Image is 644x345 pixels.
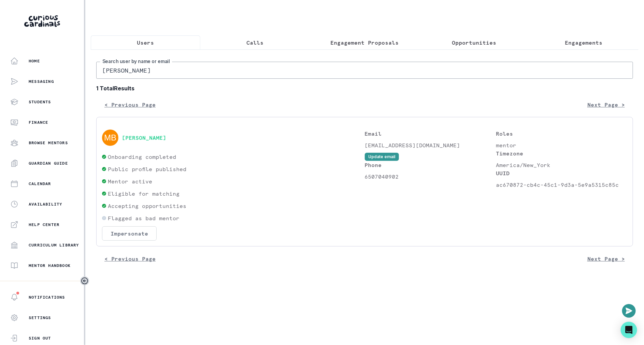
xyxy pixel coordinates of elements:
p: Timezone [496,149,627,157]
button: Impersonate [102,226,157,241]
p: Settings [29,315,51,320]
img: Curious Cardinals Logo [24,15,60,27]
p: Engagement Proposals [331,39,399,47]
p: Messaging [29,79,54,84]
p: Notifications [29,295,65,300]
p: mentor [496,141,627,149]
p: Guardian Guide [29,161,68,166]
p: Sign Out [29,335,51,341]
p: Engagements [565,39,603,47]
p: Email [365,130,496,138]
p: Home [29,58,40,64]
p: Curriculum Library [29,242,79,248]
p: Help Center [29,222,59,227]
p: Students [29,99,51,105]
p: Calendar [29,181,51,186]
p: Onboarding completed [108,153,176,161]
button: Toggle sidebar [80,276,89,285]
p: Calls [247,39,264,47]
div: Open Intercom Messenger [621,322,637,338]
p: Flagged as bad mentor [108,214,180,222]
p: Phone [365,161,496,169]
img: svg [102,130,118,146]
button: Open or close messaging widget [622,304,636,318]
button: < Previous Page [96,98,164,111]
button: [PERSON_NAME] [122,134,166,141]
p: Availability [29,201,62,207]
p: America/New_York [496,161,627,169]
p: Opportunities [452,39,497,47]
p: 6507040902 [365,172,496,181]
p: Accepting opportunities [108,202,186,210]
p: Users [137,39,154,47]
b: 1 Total Results [96,84,633,92]
p: ac670872-cb4c-45c1-9d3a-5e9a5315c85c [496,181,627,189]
p: Eligible for matching [108,190,180,198]
p: Public profile published [108,165,186,173]
p: Mentor active [108,177,152,185]
p: Mentor Handbook [29,263,71,268]
p: UUID [496,169,627,177]
p: Browse Mentors [29,140,68,146]
p: Roles [496,130,627,138]
button: Next Page > [579,252,633,266]
button: Next Page > [579,98,633,111]
button: Update email [365,153,399,161]
button: < Previous Page [96,252,164,266]
p: Finance [29,120,48,125]
p: [EMAIL_ADDRESS][DOMAIN_NAME] [365,141,496,149]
